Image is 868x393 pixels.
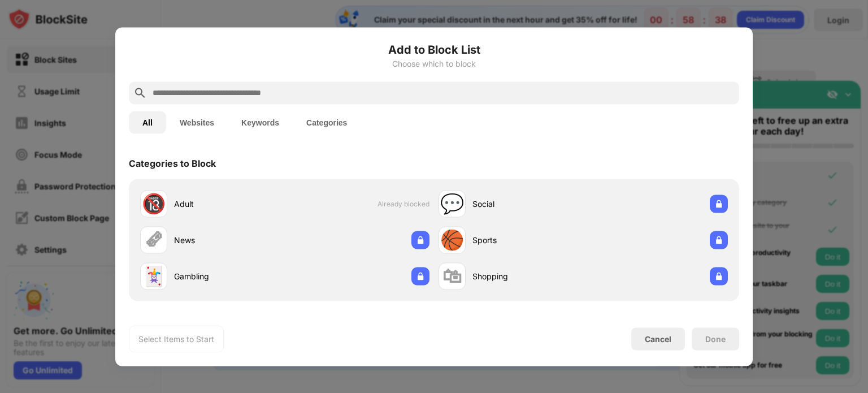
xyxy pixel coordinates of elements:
[472,270,583,282] div: Shopping
[440,228,464,252] div: 🏀
[645,334,671,344] div: Cancel
[129,59,739,68] div: Choose which to block
[142,265,166,288] div: 🃏
[129,157,216,169] div: Categories to Block
[129,111,166,133] button: All
[472,198,583,210] div: Social
[174,270,285,282] div: Gambling
[228,111,293,133] button: Keywords
[472,234,583,246] div: Sports
[442,265,462,288] div: 🛍
[129,41,739,58] h6: Add to Block List
[144,228,163,252] div: 🗞
[174,198,285,210] div: Adult
[293,111,361,133] button: Categories
[440,192,464,215] div: 💬
[138,333,214,344] div: Select Items to Start
[133,86,147,100] img: search.svg
[142,192,166,215] div: 🔞
[377,200,429,208] span: Already blocked
[705,334,726,343] div: Done
[166,111,228,133] button: Websites
[174,234,285,246] div: News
